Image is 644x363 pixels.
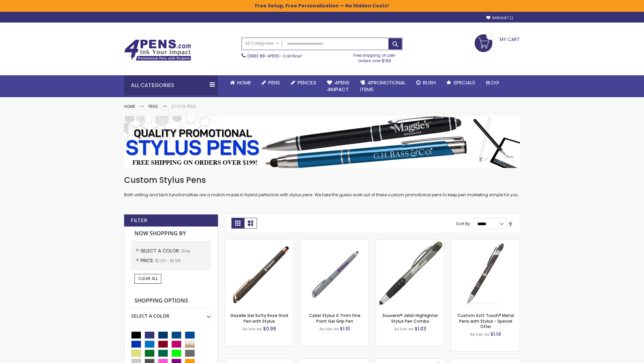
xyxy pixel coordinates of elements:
[138,276,158,281] span: Clear All
[298,79,316,86] span: Pencils
[135,274,161,283] a: Clear All
[470,331,489,337] span: As low as
[451,240,520,308] img: Custom Soft Touch® Metal Pens with Stylus-Grey
[268,79,280,86] span: Pens
[355,75,411,97] a: 4PROMOTIONALITEMS
[230,313,288,324] a: Gazelle Gel Softy Rose Gold Pen with Stylus
[155,258,180,264] span: $1.00 - $1.99
[131,294,211,308] strong: Shopping Options
[141,247,181,254] span: Select A Color
[322,75,355,97] a: 4Pens4impact
[360,79,406,93] span: 4PROMOTIONAL ITEMS
[319,326,339,332] span: As low as
[242,38,282,49] a: All Categories
[124,104,135,109] a: Home
[415,325,426,332] span: $1.03
[225,75,256,90] a: Home
[124,175,520,186] h1: Custom Stylus Pens
[456,221,470,227] label: Sort By
[181,248,191,254] span: Grey
[376,240,444,308] img: Souvenir® Jalan Highlighter Stylus Pen Combo-Grey
[394,326,414,332] span: As low as
[225,240,293,308] img: Gazelle Gel Softy Rose Gold Pen with Stylus-Grey
[256,75,285,90] a: Pens
[124,39,191,61] img: 4Pens Custom Pens and Promotional Products
[124,75,218,95] div: All Categories
[149,104,158,109] a: Pens
[411,75,441,90] a: Rush
[451,239,520,245] a: Custom Soft Touch® Metal Pens with Stylus-Grey
[481,75,504,90] a: Blog
[245,41,279,46] span: All Categories
[327,79,350,93] span: 4Pens 4impact
[263,325,276,332] span: $0.99
[453,79,475,86] span: Specials
[301,239,369,245] a: Cyber Stylus 0.7mm Fine Point Gel Grip Pen-Grey
[309,313,361,324] a: Cyber Stylus 0.7mm Fine Point Gel Grip Pen
[131,308,211,319] div: Select A Color
[490,331,501,337] span: $1.14
[124,116,520,168] img: Stylus Pens
[247,53,302,59] span: - Call Now!
[131,227,211,241] strong: Now Shopping by
[231,218,244,229] strong: Grid
[243,326,262,332] span: As low as
[141,257,155,264] span: Price
[458,313,514,329] a: Custom Soft Touch® Metal Pens with Stylus - Special Offer
[131,217,147,224] strong: Filter
[247,53,279,59] a: (888) 88-4PENS
[171,104,196,109] strong: Stylus Pens
[423,79,436,86] span: Rush
[382,313,438,324] a: Souvenir® Jalan Highlighter Stylus Pen Combo
[124,175,520,198] div: Both writing and tech functionalities are a match made in hybrid perfection with stylus pens. We ...
[285,75,322,90] a: Pencils
[340,325,350,332] span: $1.10
[486,79,499,86] span: Blog
[301,240,369,308] img: Cyber Stylus 0.7mm Fine Point Gel Grip Pen-Grey
[225,239,293,245] a: Gazelle Gel Softy Rose Gold Pen with Stylus-Grey
[486,15,513,21] a: Wishlist
[237,79,251,86] span: Home
[376,239,444,245] a: Souvenir® Jalan Highlighter Stylus Pen Combo-Grey
[346,50,403,64] div: Free shipping on pen orders over $199
[441,75,481,90] a: Specials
